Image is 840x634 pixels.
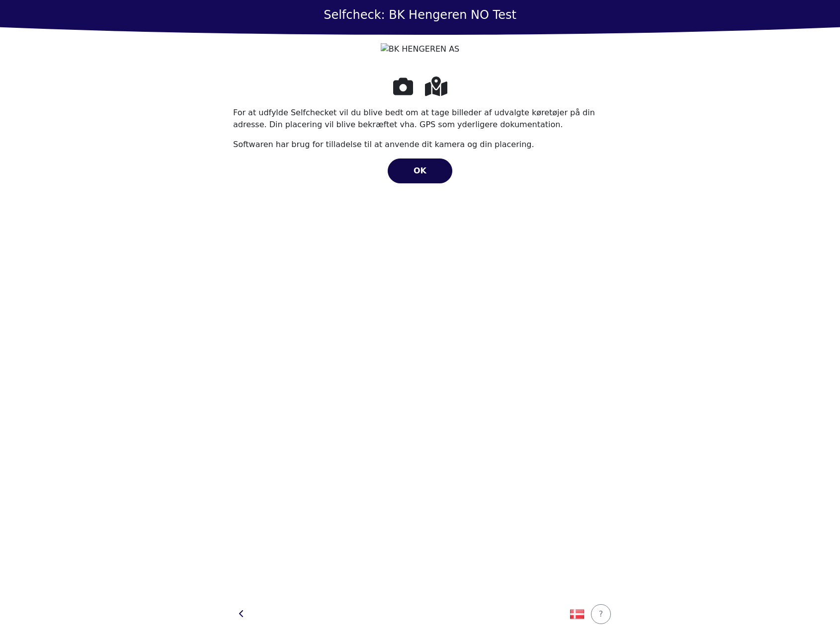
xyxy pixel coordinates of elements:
div: ? [597,608,604,620]
img: BK HENGEREN AS [381,43,460,55]
button: ? [591,604,611,624]
p: For at udfylde Selfchecket vil du blive bedt om at tage billeder af udvalgte køretøjer på din adr... [233,107,607,131]
img: isAAAAASUVORK5CYII= [570,607,585,622]
button: OK [388,158,452,183]
h1: Selfcheck: BK Hengeren NO Test [324,8,516,22]
span: OK [414,166,426,175]
p: Softwaren har brug for tilladelse til at anvende dit kamera og din placering. [233,139,607,151]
